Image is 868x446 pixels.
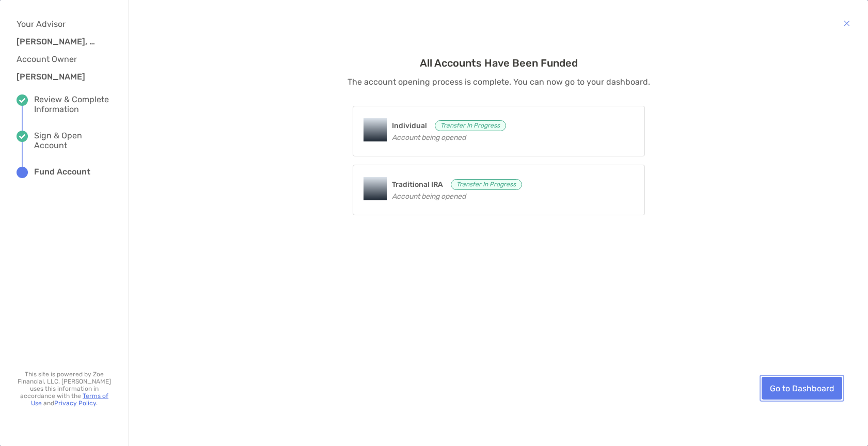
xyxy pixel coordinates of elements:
[392,179,572,190] h4: Traditional IRA
[17,54,104,64] h4: Account Owner
[348,57,650,69] h4: All Accounts Have Been Funded
[17,19,104,29] h4: Your Advisor
[435,120,506,131] i: Transfer In Progress
[364,177,387,200] img: option icon
[392,190,572,203] p: Account being opened
[19,134,25,139] img: white check
[17,37,99,46] h3: [PERSON_NAME], CFP®
[34,131,112,150] div: Sign & Open Account
[844,17,850,29] img: button icon
[348,75,650,88] p: The account opening process is complete. You can now go to your dashboard.
[392,131,572,144] p: Account being opened
[19,98,25,103] img: white check
[17,72,99,82] h3: [PERSON_NAME]
[17,371,112,407] p: This site is powered by Zoe Financial, LLC. [PERSON_NAME] uses this information in accordance wit...
[762,377,842,400] a: Go to Dashboard
[34,167,90,178] div: Fund Account
[364,118,387,141] img: option icon
[54,400,96,407] a: Privacy Policy
[451,179,522,190] i: Transfer In Progress
[34,94,112,114] div: Review & Complete Information
[392,120,572,131] h4: Individual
